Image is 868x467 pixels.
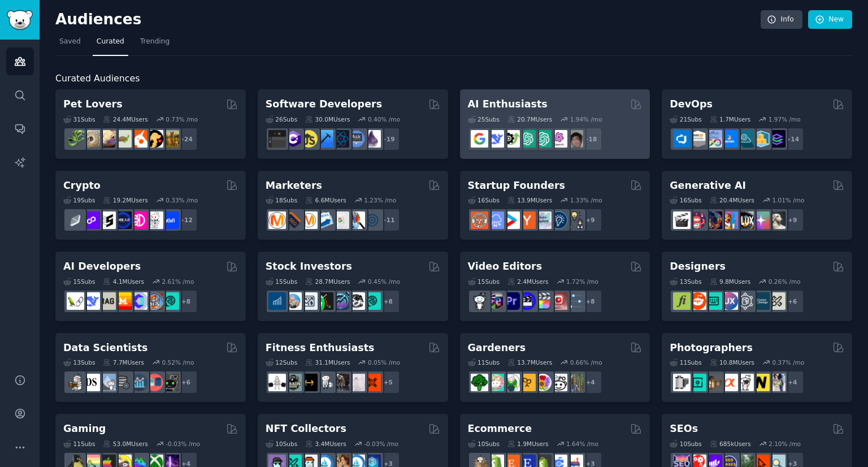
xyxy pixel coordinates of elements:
img: llmops [146,292,163,310]
div: 16 Sub s [670,196,701,204]
h2: Software Developers [266,97,382,111]
div: + 6 [780,289,804,313]
div: + 6 [174,370,198,394]
img: UI_Design [705,292,722,310]
img: content_marketing [268,211,286,229]
img: MarketingResearch [348,211,365,229]
div: 0.05 % /mo [368,358,400,366]
h2: Generative AI [670,179,746,193]
img: chatgpt_promptDesign [518,130,536,148]
div: 2.61 % /mo [162,278,194,286]
img: dalle2 [689,211,706,229]
div: 13 Sub s [63,358,95,366]
img: analytics [130,374,147,391]
img: GymMotivation [284,374,302,391]
img: DeepSeek [83,292,100,310]
img: reactnative [332,130,349,148]
div: 4.1M Users [103,278,144,286]
div: + 9 [780,208,804,232]
div: 0.45 % /mo [368,278,400,286]
div: 0.37 % /mo [772,358,804,366]
img: workout [300,374,318,391]
img: dogbreed [162,130,179,148]
div: 1.01 % /mo [772,196,804,204]
div: 1.9M Users [507,440,549,448]
div: + 4 [579,370,602,394]
img: VideoEditors [518,292,536,310]
img: GoogleGeminiAI [471,130,488,148]
div: 15 Sub s [468,278,500,286]
img: Trading [316,292,333,310]
h2: Startup Founders [468,179,565,193]
img: ethfinance [67,211,84,229]
div: 10.8M Users [710,358,754,366]
img: weightroom [316,374,333,391]
div: 3.4M Users [305,440,346,448]
div: + 8 [174,289,198,313]
div: 16 Sub s [468,196,500,204]
h2: Crypto [63,179,101,193]
div: 0.52 % /mo [162,358,194,366]
div: + 14 [780,127,804,151]
img: data [162,374,179,391]
img: azuredevops [673,130,691,148]
img: defi_ [162,211,179,229]
div: 0.26 % /mo [769,278,801,286]
div: 21 Sub s [670,115,701,123]
div: 13.9M Users [507,196,552,204]
h2: Audiences [55,11,761,29]
img: cockatiel [130,130,147,148]
img: PlatformEngineers [768,130,785,148]
img: FluxAI [736,211,754,229]
div: 6.6M Users [305,196,346,204]
img: Docker_DevOps [705,130,722,148]
img: defiblockchain [130,211,147,229]
img: premiere [502,292,520,310]
img: GardenersWorld [566,374,583,391]
h2: AI Enthusiasts [468,97,548,111]
img: csharp [284,130,302,148]
h2: Marketers [266,179,322,193]
img: ethstaker [98,211,116,229]
img: OpenSourceAI [130,292,147,310]
img: platformengineering [736,130,754,148]
img: DreamBooth [768,211,785,229]
img: editors [487,292,504,310]
img: PetAdvice [146,130,163,148]
div: 31 Sub s [63,115,95,123]
img: userexperience [736,292,754,310]
img: StocksAndTrading [332,292,349,310]
div: + 9 [579,208,602,232]
img: chatgpt_prompts_ [534,130,552,148]
img: ArtificalIntelligence [566,130,583,148]
img: aivideo [673,211,691,229]
img: learnjavascript [300,130,318,148]
img: OnlineMarketing [363,211,381,229]
img: logodesign [689,292,706,310]
img: AskComputerScience [348,130,365,148]
div: 1.64 % /mo [566,440,598,448]
div: 10 Sub s [670,440,701,448]
img: MachineLearning [67,374,84,391]
div: 0.33 % /mo [166,196,198,204]
h2: SEOs [670,422,698,436]
h2: Photographers [670,341,753,355]
img: datasets [146,374,163,391]
img: Forex [300,292,318,310]
img: startup [502,211,520,229]
div: 24.4M Users [103,115,147,123]
img: AIDevelopersSociety [162,292,179,310]
img: postproduction [566,292,583,310]
img: iOSProgramming [316,130,333,148]
h2: Ecommerce [468,422,532,436]
img: flowers [534,374,552,391]
h2: Stock Investors [266,260,352,274]
span: Curated Audiences [55,72,140,86]
div: -0.03 % /mo [166,440,200,448]
img: SaaS [487,211,504,229]
img: OpenAIDev [550,130,567,148]
div: 1.33 % /mo [570,196,602,204]
h2: Designers [670,260,726,274]
img: GYM [268,374,286,391]
img: herpetology [67,130,84,148]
